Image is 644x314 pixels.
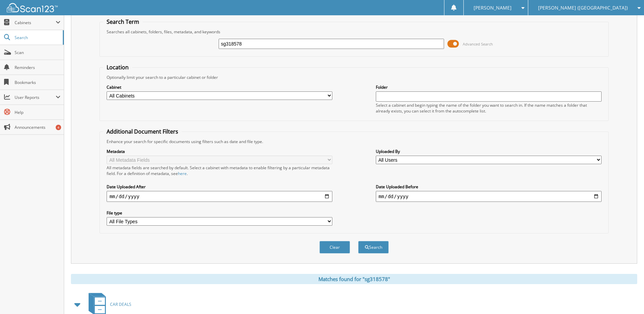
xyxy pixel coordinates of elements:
[319,241,350,254] button: Clear
[610,281,644,314] iframe: Chat Widget
[474,6,512,10] span: [PERSON_NAME]
[110,301,131,307] span: CAR DEALS
[15,35,59,40] span: Search
[15,20,56,25] span: Cabinets
[15,50,60,55] span: Scan
[103,18,143,25] legend: Search Term
[103,29,605,35] div: Searches all cabinets, folders, files, metadata, and keywords
[15,109,60,115] span: Help
[376,84,602,90] label: Folder
[56,125,61,130] div: 4
[15,65,60,70] span: Reminders
[107,149,332,154] label: Metadata
[538,6,628,10] span: [PERSON_NAME] ([GEOGRAPHIC_DATA])
[103,128,182,135] legend: Additional Document Filters
[103,74,605,80] div: Optionally limit your search to a particular cabinet or folder
[107,84,332,90] label: Cabinet
[463,41,493,47] span: Advanced Search
[358,241,389,254] button: Search
[103,139,605,144] div: Enhance your search for specific documents using filters such as date and file type.
[376,191,602,202] input: end
[107,210,332,216] label: File type
[376,184,602,190] label: Date Uploaded Before
[178,171,187,176] a: here
[103,64,132,71] legend: Location
[15,94,56,100] span: User Reports
[376,149,602,154] label: Uploaded By
[107,184,332,190] label: Date Uploaded After
[15,124,60,130] span: Announcements
[7,3,58,12] img: scan123-logo-white.svg
[376,102,602,114] div: Select a cabinet and begin typing the name of the folder you want to search in. If the name match...
[107,165,332,176] div: All metadata fields are searched by default. Select a cabinet with metadata to enable filtering b...
[107,191,332,202] input: start
[15,80,60,85] span: Bookmarks
[71,274,637,284] div: Matches found for "sg318578"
